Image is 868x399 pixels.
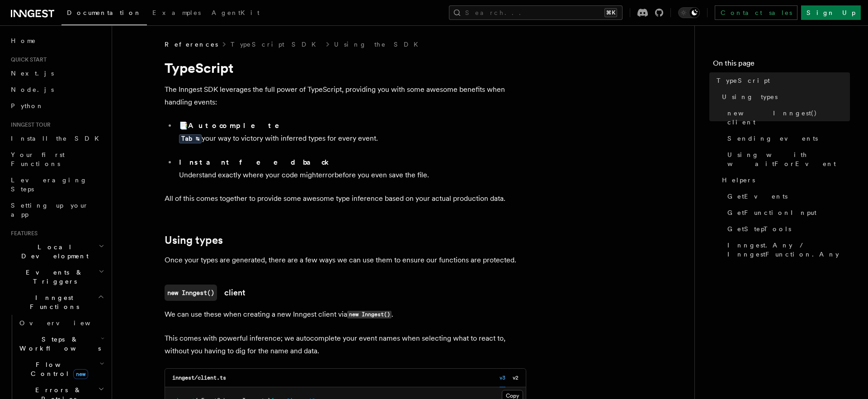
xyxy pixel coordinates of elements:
[7,81,106,98] a: Node.js
[11,36,36,45] span: Home
[165,192,526,205] p: All of this comes together to provide some awesome type inference based on your actual production...
[7,147,106,172] a: Your first Functions
[724,105,850,130] a: new Inngest() client
[165,332,526,357] p: This comes with powerful inference; we autocomplete your event names when selecting what to react...
[7,268,99,286] span: Events & Triggers
[73,369,88,379] span: new
[16,315,106,331] a: Overview
[165,234,223,247] a: Using types
[152,9,201,16] span: Examples
[718,89,850,105] a: Using types
[16,331,106,356] button: Steps & Workflows
[449,5,623,20] button: Search...⌘K
[7,56,47,63] span: Quick start
[172,375,226,381] code: inngest/client.ts
[715,5,797,20] a: Contact sales
[188,121,292,130] strong: Autocomplete
[727,208,816,217] span: GetFunctionInput
[11,135,104,142] span: Install the SDK
[727,109,850,127] span: new Inngest() client
[165,40,218,49] span: References
[165,83,526,109] p: The Inngest SDK leverages the full power of TypeScript, providing you with some awesome benefits ...
[11,102,44,109] span: Python
[722,92,778,101] span: Using types
[165,254,526,266] p: Once your types are generated, there are a few ways we can use them to ensure our functions are p...
[801,5,861,20] a: Sign Up
[724,221,850,237] a: GetStepTools
[7,33,106,49] a: Home
[179,134,202,143] kbd: Tab ↹
[727,224,791,233] span: GetStepTools
[176,119,526,152] li: 📑 your way to victory with inferred types for every event.
[724,204,850,221] a: GetFunctionInput
[206,3,265,24] a: AgentKit
[16,360,99,378] span: Flow Control
[16,356,106,382] button: Flow Controlnew
[722,176,755,185] span: Helpers
[176,156,526,181] li: Understand exactly where your code might before you even save the file.
[513,369,519,387] button: v2
[727,241,850,259] span: Inngest.Any / InngestFunction.Any
[7,264,106,290] button: Events & Triggers
[11,176,87,193] span: Leveraging Steps
[7,290,106,315] button: Inngest Functions
[7,239,106,264] button: Local Development
[7,65,106,81] a: Next.js
[165,60,526,76] h1: TypeScript
[500,369,505,387] button: v3
[7,130,106,147] a: Install the SDK
[67,9,142,16] span: Documentation
[11,151,65,167] span: Your first Functions
[604,8,617,17] kbd: ⌘K
[7,293,98,311] span: Inngest Functions
[727,192,788,201] span: GetEvents
[717,76,770,85] span: TypeScript
[165,285,217,301] code: new Inngest()
[334,40,424,49] a: Using the SDK
[347,311,392,318] code: new Inngest()
[718,172,850,188] a: Helpers
[7,98,106,114] a: Python
[7,242,99,261] span: Local Development
[678,7,700,18] button: Toggle dark mode
[724,237,850,262] a: Inngest.Any / InngestFunction.Any
[7,197,106,223] a: Setting up your app
[724,188,850,204] a: GetEvents
[16,335,101,353] span: Steps & Workflows
[231,40,321,49] a: TypeScript SDK
[19,319,113,327] span: Overview
[713,72,850,89] a: TypeScript
[724,147,850,172] a: Using with waitForEvent
[7,172,106,197] a: Leveraging Steps
[11,202,89,218] span: Setting up your app
[713,58,850,72] h4: On this page
[7,121,51,128] span: Inngest tour
[212,9,259,16] span: AgentKit
[727,150,850,168] span: Using with waitForEvent
[61,3,147,25] a: Documentation
[727,134,818,143] span: Sending events
[11,70,54,77] span: Next.js
[165,285,245,301] a: new Inngest()client
[179,158,330,166] strong: Instant feedback
[11,86,54,93] span: Node.js
[318,171,335,179] span: error
[165,308,526,321] p: We can use these when creating a new Inngest client via .
[147,3,206,24] a: Examples
[724,130,850,147] a: Sending events
[7,230,38,237] span: Features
